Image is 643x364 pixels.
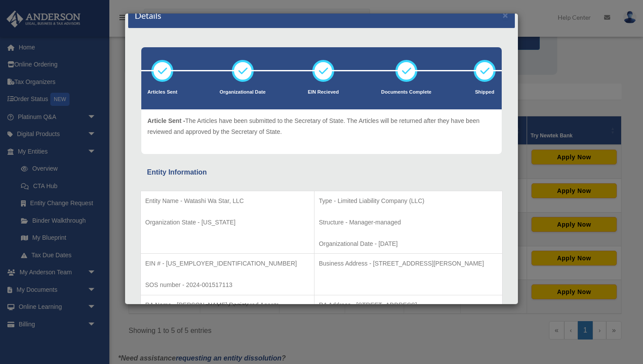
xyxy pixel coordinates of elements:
[147,88,177,97] p: Articles Sent
[308,88,339,97] p: EIN Recieved
[145,196,310,206] p: Entity Name - Watashi Wa Star, LLC
[220,88,266,97] p: Organizational Date
[147,115,496,137] p: The Articles have been submitted to the Secretary of State. The Articles will be returned after t...
[147,117,185,124] span: Article Sent -
[503,10,508,20] button: ×
[319,258,498,269] p: Business Address - [STREET_ADDRESS][PERSON_NAME]
[319,196,498,206] p: Type - Limited Liability Company (LLC)
[474,88,496,97] p: Shipped
[319,300,498,311] p: RA Address - [STREET_ADDRESS]
[319,217,498,228] p: Structure - Manager-managed
[381,88,431,97] p: Documents Complete
[319,238,498,249] p: Organizational Date - [DATE]
[145,217,310,228] p: Organization State - [US_STATE]
[145,300,310,311] p: RA Name - [PERSON_NAME] Registered Agents
[145,258,310,269] p: EIN # - [US_EMPLOYER_IDENTIFICATION_NUMBER]
[147,166,496,178] div: Entity Information
[145,280,310,290] p: SOS number - 2024-001517113
[135,9,161,21] h4: Details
